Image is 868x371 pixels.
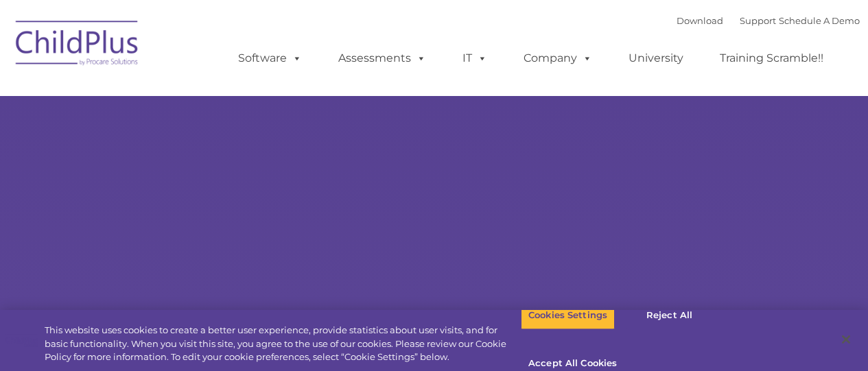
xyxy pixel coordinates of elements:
a: Assessments [325,45,440,72]
a: Schedule A Demo [779,15,860,26]
button: Close [831,324,861,355]
button: Reject All [626,301,712,330]
a: Download [677,15,723,26]
button: Cookies Settings [521,301,615,330]
a: Company [510,45,606,72]
a: Software [224,45,316,72]
img: ChildPlus by Procare Solutions [9,11,146,80]
a: Support [740,15,776,26]
a: Training Scramble!! [706,45,837,72]
font: | [677,15,860,26]
a: IT [449,45,501,72]
div: This website uses cookies to create a better user experience, provide statistics about user visit... [45,324,521,364]
a: University [615,45,697,72]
